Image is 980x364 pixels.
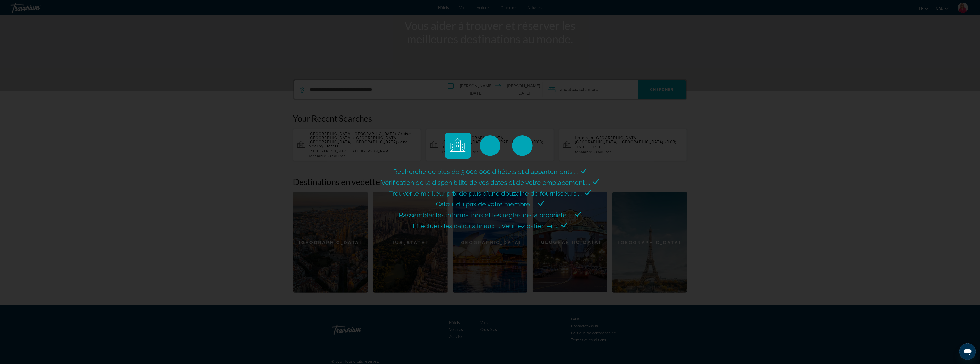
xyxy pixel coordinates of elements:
[393,168,578,176] span: Recherche de plus de 3 000 000 d'hôtels et d'appartements ...
[389,189,582,197] span: Trouver le meilleur prix de plus d'une douzaine de fournisseurs ...
[399,211,572,219] span: Rassembler les informations et les règles de la propriété ...
[959,343,976,360] iframe: Bouton de lancement de la fenêtre de messagerie
[381,179,590,186] span: Vérification de la disponibilité de vos dates et de votre emplacement ...
[436,200,535,208] span: Calcul du prix de votre membre ...
[413,222,559,230] span: Effectuer des calculs finaux ... Veuillez patienter ...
